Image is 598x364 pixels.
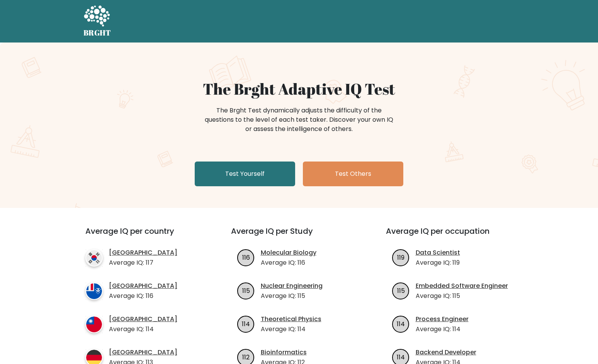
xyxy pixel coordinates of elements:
[416,291,508,301] p: Average IQ: 115
[83,28,111,37] h5: BRGHT
[195,162,295,186] a: Test Yourself
[416,248,460,257] a: Data Scientist
[85,226,203,245] h3: Average IQ per country
[109,281,177,291] a: [GEOGRAPHIC_DATA]
[397,253,404,262] text: 119
[416,325,469,334] p: Average IQ: 114
[416,281,508,291] a: Embedded Software Engineer
[386,226,522,245] h3: Average IQ per occupation
[109,248,177,257] a: [GEOGRAPHIC_DATA]
[85,316,103,333] img: country
[202,106,396,134] div: The Brght Test dynamically adjusts the difficulty of the questions to the level of each test take...
[261,348,307,357] a: Bioinformatics
[109,325,177,334] p: Average IQ: 114
[85,249,103,267] img: country
[85,282,103,300] img: country
[109,258,177,267] p: Average IQ: 117
[261,291,323,301] p: Average IQ: 115
[303,162,403,186] a: Test Others
[261,281,323,291] a: Nuclear Engineering
[397,319,405,328] text: 114
[109,291,177,301] p: Average IQ: 116
[109,348,177,357] a: [GEOGRAPHIC_DATA]
[242,352,250,361] text: 112
[261,258,316,267] p: Average IQ: 116
[261,325,321,334] p: Average IQ: 114
[83,3,111,39] a: BRGHT
[242,253,250,262] text: 116
[397,286,404,295] text: 115
[261,315,321,324] a: Theoretical Physics
[242,319,250,328] text: 114
[242,286,250,295] text: 115
[261,248,316,257] a: Molecular Biology
[110,80,488,98] h1: The Brght Adaptive IQ Test
[109,315,177,324] a: [GEOGRAPHIC_DATA]
[231,226,367,245] h3: Average IQ per Study
[397,352,405,361] text: 114
[416,348,476,357] a: Backend Developer
[416,258,460,267] p: Average IQ: 119
[416,315,469,324] a: Process Engineer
